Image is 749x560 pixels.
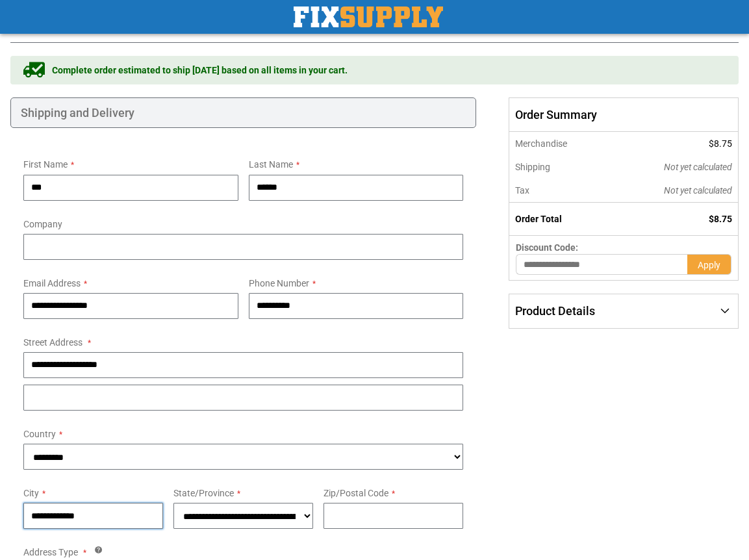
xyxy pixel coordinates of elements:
[516,242,578,253] span: Discount Code:
[23,278,81,288] span: Email Address
[52,64,348,77] span: Complete order estimated to ship [DATE] based on all items in your cart.
[515,162,550,172] span: Shipping
[709,214,732,224] span: $8.75
[294,6,443,27] img: Fix Industrial Supply
[249,278,309,288] span: Phone Number
[515,304,595,318] span: Product Details
[173,488,234,498] span: State/Province
[23,429,56,439] span: Country
[709,138,732,149] span: $8.75
[509,97,739,133] span: Order Summary
[515,214,562,224] strong: Order Total
[23,337,83,348] span: Street Address
[509,179,611,203] th: Tax
[509,132,611,155] th: Merchandise
[294,6,443,27] a: store logo
[23,219,62,229] span: Company
[687,254,731,275] button: Apply
[324,488,388,498] span: Zip/Postal Code
[698,260,720,270] span: Apply
[23,547,78,557] span: Address Type
[23,159,68,170] span: First Name
[664,185,732,196] span: Not yet calculated
[249,159,293,170] span: Last Name
[23,488,39,498] span: City
[10,97,476,129] div: Shipping and Delivery
[664,162,732,172] span: Not yet calculated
